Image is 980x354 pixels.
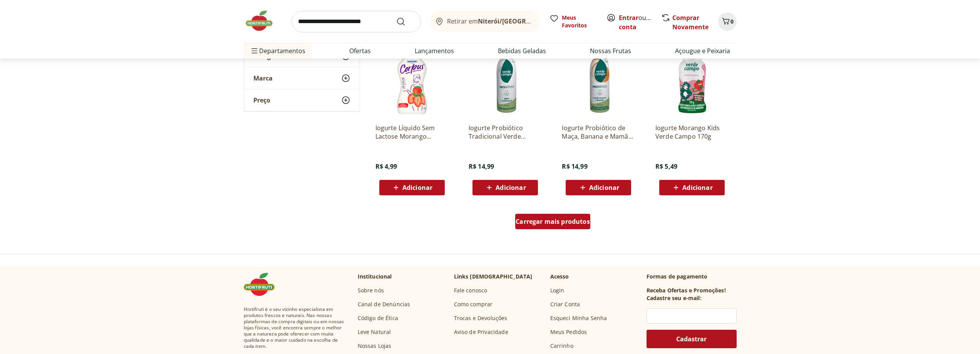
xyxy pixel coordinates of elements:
[496,185,526,191] span: Adicionar
[379,180,445,195] button: Adicionar
[358,328,391,336] a: Leve Natural
[550,314,607,322] a: Esqueci Minha Senha
[730,18,734,25] span: 0
[647,294,702,302] h3: Cadastre seu e-mail:
[375,162,397,171] span: R$ 4,99
[590,46,631,55] a: Nossas Frutas
[396,17,415,26] button: Submit Search
[675,46,730,55] a: Açougue e Peixaria
[250,42,259,60] button: Menu
[550,300,580,308] a: Criar Conta
[498,46,546,55] a: Bebidas Geladas
[619,13,653,32] span: ou
[253,96,270,104] span: Preço
[672,13,709,31] a: Comprar Novamente
[244,306,345,349] span: Hortifruti é o seu vizinho especialista em produtos frescos e naturais. Nas nossas plataformas de...
[589,185,619,191] span: Adicionar
[515,214,590,232] a: Carregar mais produtos
[549,14,597,29] a: Meus Favoritos
[655,162,677,171] span: R$ 5,49
[244,9,282,32] img: Hortifruti
[358,287,384,294] a: Sobre nós
[478,17,566,25] b: Niterói/[GEOGRAPHIC_DATA]
[655,44,729,117] img: Iogurte Morango Kids Verde Campo 170g
[358,300,410,308] a: Canal de Denúncias
[253,74,273,82] span: Marca
[550,273,569,280] p: Acesso
[550,342,573,350] a: Carrinho
[655,124,729,141] a: Iogurte Morango Kids Verde Campo 170g
[430,11,540,32] button: Retirar emNiterói/[GEOGRAPHIC_DATA]
[454,328,508,336] a: Aviso de Privacidade
[244,89,360,111] button: Preço
[244,67,360,89] button: Marca
[516,218,590,225] span: Carregar mais produtos
[562,44,635,117] img: Iogurte Probiótico de Maça, Banana e Mamão Verde Campo 500g
[454,273,533,280] p: Links [DEMOGRAPHIC_DATA]
[566,180,631,195] button: Adicionar
[682,185,712,191] span: Adicionar
[358,314,398,322] a: Código de Ética
[349,46,371,55] a: Ofertas
[291,11,421,32] input: search
[659,180,725,195] button: Adicionar
[647,273,737,280] p: Formas de pagamento
[550,328,587,336] a: Meus Pedidos
[472,180,538,195] button: Adicionar
[375,44,449,117] img: Iogurte Líquido Sem Lactose Morango Corpus 170G
[358,342,392,350] a: Nossas Lojas
[244,273,282,296] img: Hortifruti
[562,14,597,29] span: Meus Favoritos
[454,314,508,322] a: Trocas e Devoluções
[415,46,454,55] a: Lançamentos
[375,124,449,141] a: Iogurte Líquido Sem Lactose Morango Corpus 170G
[647,330,737,348] button: Cadastrar
[469,124,542,141] a: Iogurte Probiótico Tradicional Verde Campo 500g
[469,44,542,117] img: Iogurte Probiótico Tradicional Verde Campo 500g
[447,18,532,25] span: Retirar em
[358,273,392,280] p: Institucional
[562,124,635,141] a: Iogurte Probiótico de Maça, Banana e Mamão Verde Campo 500g
[619,13,638,22] a: Entrar
[619,13,661,31] a: Criar conta
[562,162,587,171] span: R$ 14,99
[454,287,487,294] a: Fale conosco
[676,336,707,342] span: Cadastrar
[550,287,565,294] a: Login
[454,300,493,308] a: Como comprar
[469,162,494,171] span: R$ 14,99
[402,185,432,191] span: Adicionar
[250,42,305,60] span: Departamentos
[718,12,737,31] button: Carrinho
[647,287,726,294] h3: Receba Ofertas e Promoções!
